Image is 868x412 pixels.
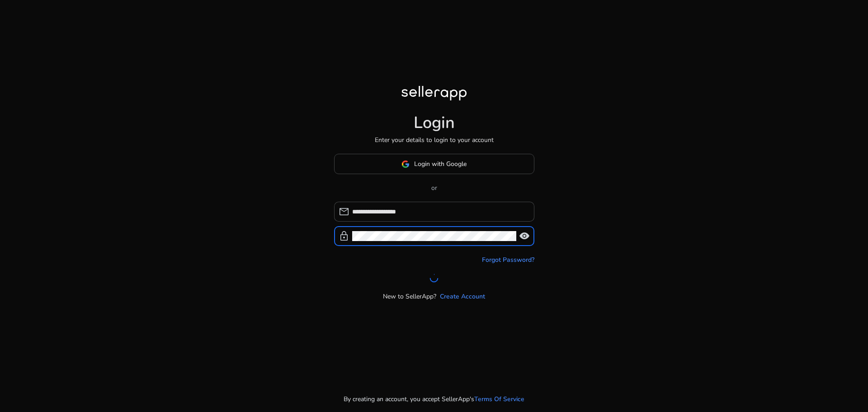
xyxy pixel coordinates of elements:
span: Login with Google [414,159,467,169]
p: New to SellerApp? [383,292,436,301]
a: Create Account [440,292,485,301]
span: lock [339,231,349,242]
span: visibility [519,231,530,242]
p: or [334,183,534,193]
a: Forgot Password? [482,255,534,265]
h1: Login [414,113,455,133]
button: Login with Google [334,154,534,174]
p: Enter your details to login to your account [375,135,494,145]
span: mail [339,206,349,217]
a: Terms Of Service [474,394,524,404]
img: google-logo.svg [401,160,410,168]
